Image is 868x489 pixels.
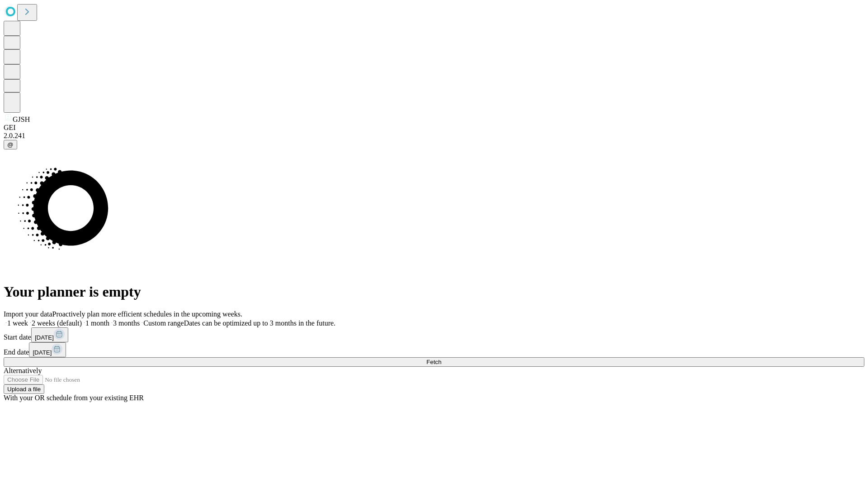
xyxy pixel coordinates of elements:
span: Alternatively [4,367,42,374]
h1: Your planner is empty [4,283,864,300]
button: Fetch [4,357,864,367]
span: @ [7,141,14,148]
span: Fetch [426,359,441,365]
span: Import your data [4,310,52,318]
span: 3 months [113,319,140,327]
span: With your OR schedule from your existing EHR [4,394,144,402]
span: 1 week [7,319,28,327]
span: [DATE] [33,349,52,356]
button: [DATE] [29,342,66,357]
div: Start date [4,327,864,342]
span: Custom range [143,319,184,327]
button: Upload a file [4,384,44,394]
span: GJSH [13,115,30,123]
div: 2.0.241 [4,132,864,140]
span: 2 weeks (default) [32,319,82,327]
span: Proactively plan more efficient schedules in the upcoming weeks. [52,310,242,318]
div: End date [4,342,864,357]
button: [DATE] [31,327,68,342]
span: Dates can be optimized up to 3 months in the future. [184,319,335,327]
button: @ [4,140,17,149]
span: 1 month [85,319,109,327]
span: [DATE] [35,334,54,341]
div: GEI [4,124,864,132]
